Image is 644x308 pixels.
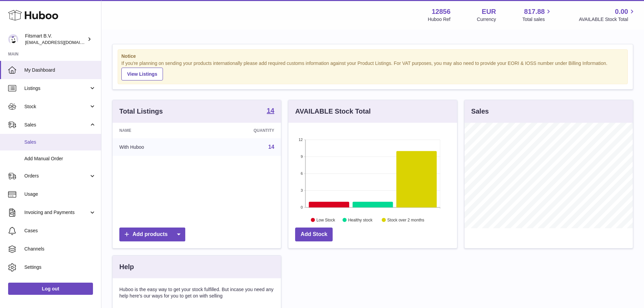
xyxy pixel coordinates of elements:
th: Quantity [201,123,281,138]
span: Cases [24,228,96,234]
span: Channels [24,246,96,252]
span: My Dashboard [24,67,96,73]
span: Settings [24,264,96,270]
div: Fitsmart B.V. [25,33,86,46]
h3: AVAILABLE Stock Total [295,107,371,116]
span: Stock [24,103,89,110]
a: 817.88 Total sales [522,7,552,23]
div: Huboo Ref [428,16,451,23]
span: Usage [24,191,96,197]
a: 14 [267,107,274,115]
span: 817.88 [524,7,545,16]
text: 9 [301,155,303,159]
a: 14 [268,144,275,150]
img: internalAdmin-12856@internal.huboo.com [8,34,18,44]
p: Huboo is the easy way to get your stock fulfilled. But incase you need any help here's our ways f... [119,286,274,299]
span: AVAILABLE Stock Total [579,16,636,23]
strong: Notice [121,53,624,60]
text: 0 [301,205,303,209]
span: Listings [24,85,89,92]
div: If you're planning on sending your products internationally please add required customs informati... [121,60,624,80]
a: View Listings [121,68,163,80]
strong: 14 [267,107,274,114]
text: Healthy stock [348,217,373,222]
strong: EUR [482,7,496,16]
span: 0.00 [615,7,628,16]
th: Name [113,123,201,138]
span: Sales [24,139,96,145]
span: Sales [24,122,89,128]
a: Add products [119,228,185,241]
span: Add Manual Order [24,156,96,162]
td: With Huboo [113,138,201,156]
text: Stock over 2 months [387,217,424,222]
a: Log out [8,283,93,295]
h3: Total Listings [119,107,163,116]
span: Invoicing and Payments [24,209,89,216]
text: 3 [301,188,303,192]
span: Orders [24,173,89,179]
text: Low Stock [316,217,335,222]
h3: Help [119,262,134,271]
a: 0.00 AVAILABLE Stock Total [579,7,636,23]
a: Add Stock [295,228,333,241]
h3: Sales [471,107,489,116]
span: Total sales [522,16,552,23]
text: 12 [299,138,303,142]
strong: 12856 [432,7,451,16]
div: Currency [477,16,496,23]
text: 6 [301,171,303,175]
span: [EMAIL_ADDRESS][DOMAIN_NAME] [25,40,99,45]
